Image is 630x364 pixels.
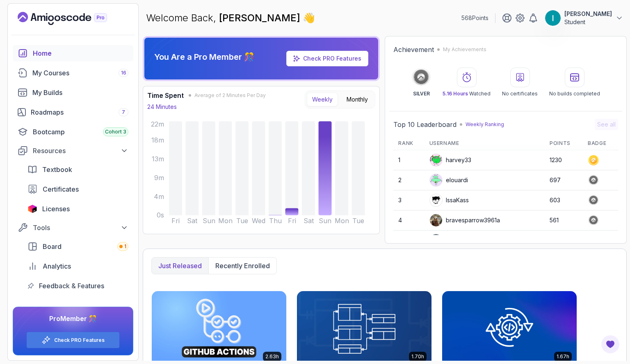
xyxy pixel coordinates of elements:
tspan: 13m [152,155,164,163]
tspan: Fri [288,217,296,225]
p: 568 Points [461,14,488,22]
a: bootcamp [13,124,133,140]
th: Rank [393,137,424,150]
img: default monster avatar [430,174,442,186]
td: 5 [393,231,424,251]
p: 1.67h [557,353,569,360]
a: Check PRO Features [303,55,361,62]
span: Certificates [43,184,79,194]
span: 16 [121,70,126,76]
button: Check PRO Features [26,332,120,348]
div: IssaKass [429,194,469,207]
tspan: Tue [236,217,248,225]
td: 417 [545,231,583,251]
p: Watched [443,90,491,97]
tspan: Sat [187,217,198,225]
span: 1 [124,243,126,250]
h2: Achievement [393,45,434,54]
a: textbook [23,161,133,178]
button: Open Feedback Button [600,335,620,354]
td: 1230 [545,150,583,170]
td: 603 [545,190,583,210]
button: See all [595,119,618,130]
a: Check PRO Features [286,51,368,66]
div: My Builds [32,88,128,97]
a: roadmaps [13,104,133,120]
button: Weekly [307,93,338,106]
button: Just released [152,258,208,274]
p: No builds completed [549,90,600,97]
div: Apply5489 [429,234,476,247]
th: Username [425,137,545,150]
button: Recently enrolled [208,258,276,274]
a: builds [13,84,133,101]
tspan: 22m [151,120,164,128]
a: courses [13,65,133,81]
div: harvey33 [429,154,471,167]
span: Licenses [42,204,70,214]
img: user profile image [545,10,561,26]
td: 697 [545,170,583,190]
tspan: 9m [154,174,164,182]
h3: Time Spent [147,90,184,100]
p: SILVER [413,90,430,97]
p: 1.70h [411,353,424,360]
td: 1 [393,150,424,170]
span: [PERSON_NAME] [219,12,303,24]
td: 4 [393,210,424,231]
tspan: Mon [335,217,349,225]
p: Just released [158,261,202,271]
tspan: Tue [353,217,365,225]
span: Analytics [43,261,71,271]
p: Student [564,18,612,26]
button: Monthly [341,93,373,106]
button: Tools [13,220,133,235]
button: user profile image[PERSON_NAME]Student [545,10,623,26]
tspan: 0s [157,212,164,219]
a: licenses [23,201,133,217]
span: 👋 [303,11,315,25]
p: My Achievements [443,46,486,53]
h2: Top 10 Leaderboard [393,120,457,129]
tspan: 4m [154,193,164,201]
span: Cohort 3 [105,129,126,135]
td: 3 [393,190,424,210]
p: You Are a Pro Member 🎊 [154,51,254,63]
img: jetbrains icon [27,205,37,213]
tspan: Sat [304,217,314,225]
span: 7 [122,109,125,115]
div: My Courses [32,68,128,78]
tspan: Fri [171,217,180,225]
th: Badge [583,137,618,150]
td: 2 [393,170,424,190]
tspan: Wed [252,217,265,225]
td: 561 [545,210,583,231]
a: feedback [23,278,133,294]
p: 2.63h [265,353,279,360]
a: Landing page [18,12,126,25]
tspan: Mon [218,217,233,225]
p: Welcome Back, [146,11,315,25]
img: default monster avatar [430,154,442,166]
div: Bootcamp [33,127,128,137]
img: user profile image [430,234,442,246]
span: Average of 2 Minutes Per Day [194,92,266,99]
div: Roadmaps [31,107,128,117]
span: Textbook [42,165,72,174]
div: Tools [33,223,128,233]
a: board [23,238,133,255]
p: 24 Minutes [147,103,177,111]
span: Feedback & Features [39,281,104,291]
img: user profile image [430,194,442,206]
button: Resources [13,143,133,158]
p: Recently enrolled [215,261,270,271]
tspan: Sun [319,217,332,225]
a: analytics [23,258,133,274]
tspan: Sun [203,217,215,225]
div: Home [33,48,128,58]
p: No certificates [502,90,538,97]
th: Points [545,137,583,150]
tspan: 18m [151,136,164,144]
div: bravesparrow3961a [429,214,500,227]
a: home [13,45,133,61]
